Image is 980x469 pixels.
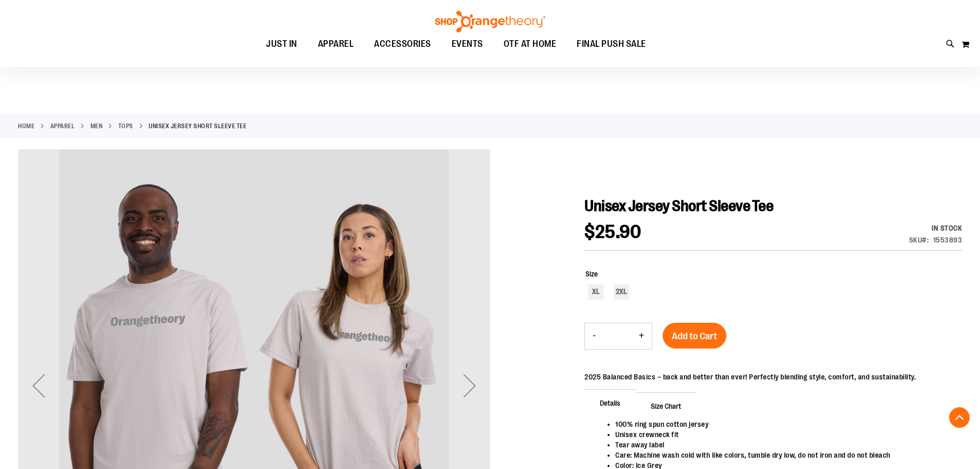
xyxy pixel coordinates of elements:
div: 2XL [614,284,629,300]
span: Add to Cart [672,331,717,342]
button: Increase product quantity [631,323,652,349]
div: Availability [909,223,963,233]
a: FINAL PUSH SALE [566,32,656,56]
span: Size [585,270,598,278]
span: EVENTS [452,32,483,56]
a: OTF AT HOME [493,32,567,56]
span: APPAREL [318,32,354,56]
a: Tops [118,121,133,131]
a: EVENTS [441,32,493,56]
button: Decrease product quantity [585,323,603,349]
div: XL [588,284,603,300]
a: JUST IN [256,32,308,56]
span: Details [584,389,636,416]
img: Shop Orangetheory [434,11,547,32]
li: 100% ring spun cotton jersey​ [615,419,952,429]
li: Tear away label​ [615,440,952,450]
strong: SKU [909,236,929,244]
span: OTF AT HOME [504,32,557,56]
a: APPAREL [50,121,75,131]
span: Size Chart [635,392,697,419]
a: APPAREL [308,32,364,56]
span: $25.90 [584,221,641,242]
span: FINAL PUSH SALE [577,32,646,56]
div: 2025 Balanced Basics – back and better than ever! Perfectly blending style, comfort, and sustaina... [584,372,916,382]
a: MEN [91,121,103,131]
div: In stock [909,223,963,233]
span: JUST IN [266,32,297,56]
button: Add to Cart [663,323,726,349]
button: Back To Top [949,407,970,428]
strong: Unisex Jersey Short Sleeve Tee [149,121,246,131]
span: Unisex Jersey Short Sleeve Tee [584,197,773,215]
div: 1553893 [933,235,963,245]
a: Home [18,121,34,131]
input: Product quantity [603,324,631,349]
a: ACCESSORIES [364,32,441,56]
li: Unisex crewneck fit [615,429,952,440]
span: ACCESSORIES [374,32,431,56]
li: Care: Machine wash cold with like colors, tumble dry low, do not iron and do not bleach [615,450,952,460]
